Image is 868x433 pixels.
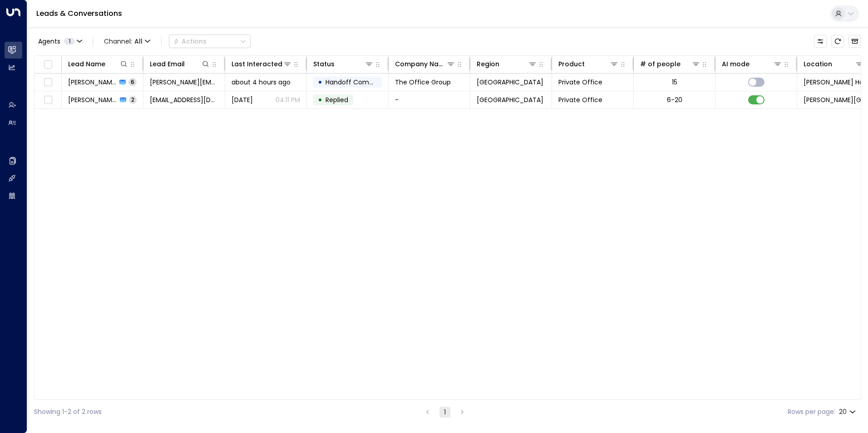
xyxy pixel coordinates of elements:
[64,38,75,45] span: 1
[804,59,864,69] div: Location
[42,94,54,106] span: Toggle select row
[422,406,468,418] nav: pagination navigation
[150,59,185,69] div: Lead Email
[150,59,210,69] div: Lead Email
[722,59,782,69] div: AI mode
[325,78,390,87] span: Handoff Completed
[68,59,128,69] div: Lead Name
[477,95,543,104] span: London
[232,59,282,69] div: Last Interacted
[848,35,861,48] button: Archived Leads
[100,35,154,48] button: Channel:All
[558,59,619,69] div: Product
[395,78,451,87] span: The Office Group
[173,37,207,45] div: Actions
[814,35,827,48] button: Customize
[395,59,455,69] div: Company Name
[42,59,54,70] span: Toggle select all
[439,407,450,418] button: page 1
[831,35,844,48] span: Refresh
[722,59,750,69] div: AI mode
[42,77,54,88] span: Toggle select row
[477,59,537,69] div: Region
[150,78,218,87] span: Nicola.Merry@theofficegroup.com
[839,405,858,418] div: 20
[169,34,251,48] button: Actions
[68,95,117,104] span: James Pinner
[38,38,60,44] span: Agents
[640,59,681,69] div: # of people
[169,34,251,48] div: Button group with a nested menu
[128,78,137,86] span: 6
[34,35,85,48] button: Agents1
[68,78,117,87] span: Nicola Merry
[36,8,122,19] a: Leads & Conversations
[313,59,335,69] div: Status
[129,96,137,103] span: 2
[477,59,499,69] div: Region
[276,95,300,104] p: 04:11 PM
[68,59,105,69] div: Lead Name
[389,91,470,108] td: -
[232,95,253,104] span: Yesterday
[667,95,682,104] div: 6-20
[395,59,446,69] div: Company Name
[34,407,102,417] div: Showing 1-2 of 2 rows
[788,407,835,417] label: Rows per page:
[232,78,291,87] span: about 4 hours ago
[672,78,677,87] div: 15
[318,74,322,90] div: •
[640,59,700,69] div: # of people
[804,59,832,69] div: Location
[325,95,348,104] span: Replied
[313,59,374,69] div: Status
[318,92,322,108] div: •
[134,38,143,45] span: All
[558,78,602,87] span: Private Office
[558,59,585,69] div: Product
[232,59,292,69] div: Last Interacted
[477,78,543,87] span: London
[150,95,218,104] span: jamespinnerbbr@gmail.com
[100,35,154,48] span: Channel:
[558,95,602,104] span: Private Office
